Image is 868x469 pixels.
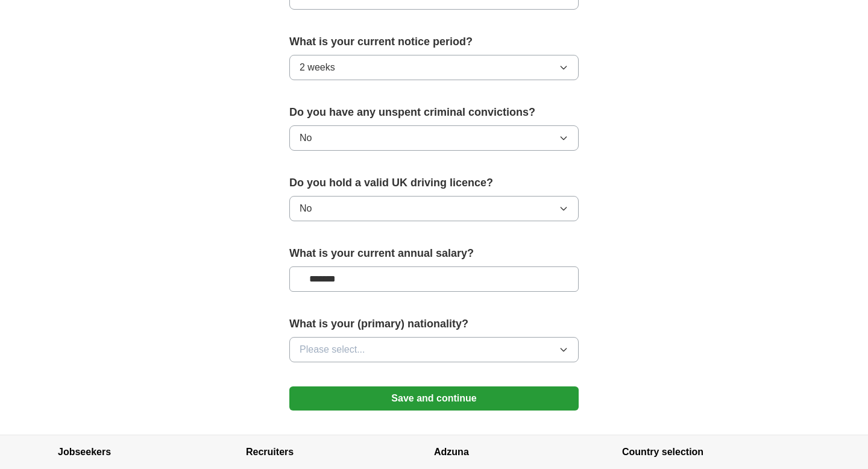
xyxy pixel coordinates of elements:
label: What is your current notice period? [289,34,579,50]
button: Please select... [289,337,579,362]
button: No [289,196,579,221]
span: Please select... [300,342,365,357]
label: What is your current annual salary? [289,245,579,262]
span: No [300,131,312,145]
label: What is your (primary) nationality? [289,316,579,332]
h4: Country selection [622,435,810,469]
button: Save and continue [289,386,579,411]
button: No [289,125,579,151]
label: Do you have any unspent criminal convictions? [289,104,579,121]
label: Do you hold a valid UK driving licence? [289,175,579,191]
span: No [300,201,312,216]
span: 2 weeks [300,60,335,75]
button: 2 weeks [289,55,579,80]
